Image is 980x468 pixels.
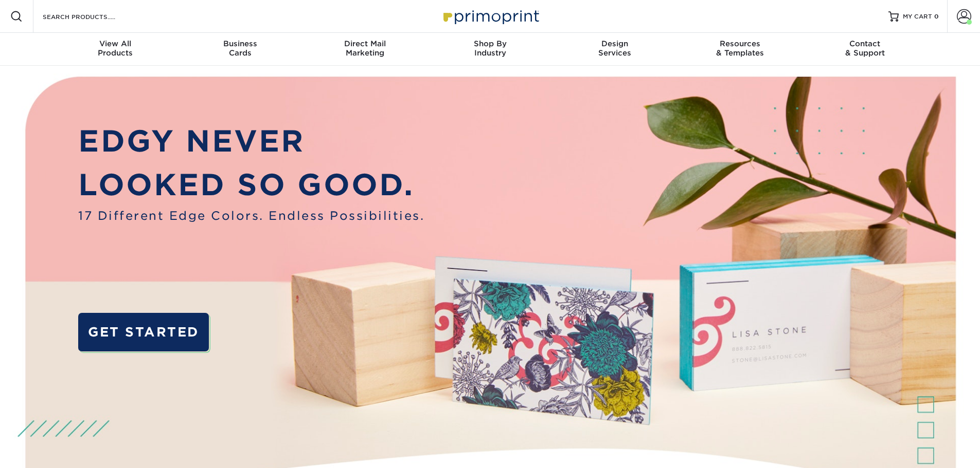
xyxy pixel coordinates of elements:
span: 0 [934,13,939,20]
div: Products [53,39,178,58]
p: LOOKED SO GOOD. [78,163,424,207]
span: Direct Mail [302,39,427,48]
span: Resources [678,39,803,48]
img: Primoprint [439,5,542,27]
a: Resources& Templates [678,33,803,66]
div: & Support [803,39,928,58]
div: Marketing [302,39,427,58]
a: Contact& Support [803,33,928,66]
div: Cards [177,39,302,58]
span: 17 Different Edge Colors. Endless Possibilities. [78,207,424,224]
a: DesignServices [553,33,678,66]
span: Business [177,39,302,48]
div: Services [553,39,678,58]
a: Shop ByIndustry [427,33,553,66]
span: MY CART [903,12,932,21]
a: BusinessCards [177,33,302,66]
a: Direct MailMarketing [302,33,427,66]
span: Design [553,39,678,48]
a: GET STARTED [78,313,208,351]
p: EDGY NEVER [78,119,424,163]
div: & Templates [678,39,803,58]
span: Contact [803,39,928,48]
span: Shop By [427,39,553,48]
span: View All [53,39,178,48]
a: View AllProducts [53,33,178,66]
div: Industry [427,39,553,58]
input: SEARCH PRODUCTS..... [42,10,142,23]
